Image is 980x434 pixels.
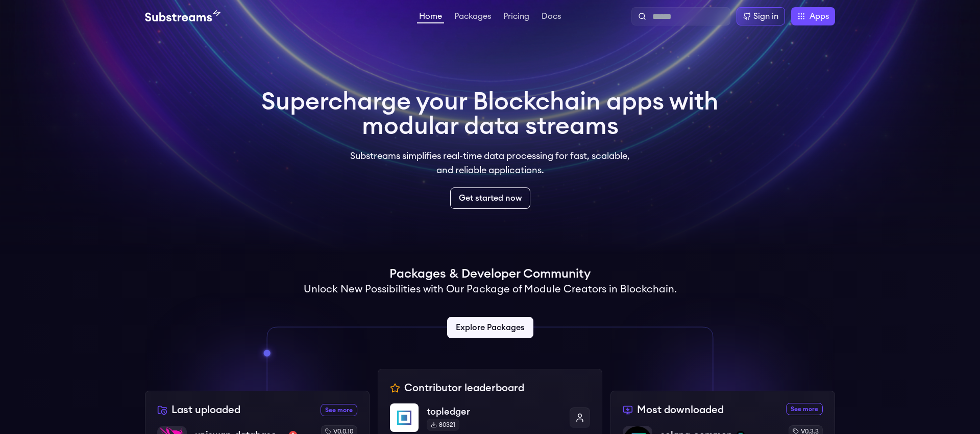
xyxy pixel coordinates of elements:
h1: Packages & Developer Community [389,266,591,282]
a: Explore Packages [447,317,533,338]
span: Apps [810,10,829,22]
div: 80321 [427,419,459,431]
a: Home [417,12,444,23]
a: Packages [452,12,493,22]
p: topledger [427,404,561,419]
a: Get started now [450,187,530,209]
h1: Supercharge your Blockchain apps with modular data streams [261,90,719,139]
a: See more most downloaded packages [786,403,823,415]
a: Docs [540,12,563,22]
a: Pricing [501,12,531,22]
a: See more recently uploaded packages [321,404,357,416]
h2: Unlock New Possibilities with Our Package of Module Creators in Blockchain. [304,282,677,296]
img: topledger [390,403,419,432]
div: Sign in [753,10,778,22]
img: Substream's logo [145,10,220,22]
p: Substreams simplifies real-time data processing for fast, scalable, and reliable applications. [343,149,637,177]
a: Sign in [737,7,785,25]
